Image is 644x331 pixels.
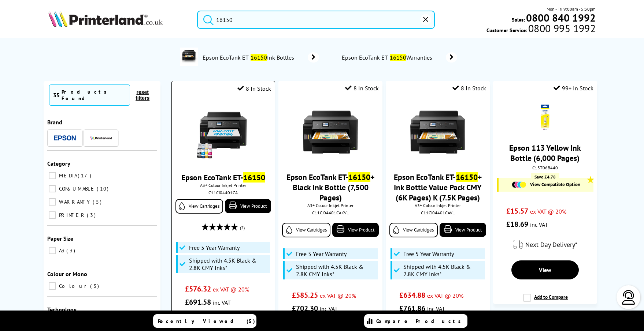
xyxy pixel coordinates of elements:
[399,290,425,300] span: £634.88
[452,84,486,92] div: 8 In Stock
[296,263,376,278] span: Shipped with 4.5K Black & 2.8K CMY Inks*
[47,270,87,278] span: Colour or Mono
[348,172,370,182] mark: 16150
[158,318,255,324] span: Recently Viewed (5)
[225,199,271,213] a: View Product
[189,257,268,271] span: Shipped with 4.5K Black & 2.8K CMY Inks*
[502,181,589,188] a: View Compatible Option
[175,199,223,214] a: View Cartridges
[47,160,70,167] span: Category
[512,181,526,188] img: Cartridges
[292,304,318,313] span: £702.30
[403,263,483,278] span: Shipped with 4.5K Black & 2.8K CMY Inks*
[554,84,593,92] div: 99+ In Stock
[57,212,86,218] span: PRINTER
[197,11,435,29] input: Search produc
[237,85,271,92] div: 8 In Stock
[292,290,318,300] span: £585.25
[62,89,126,102] div: Products Found
[320,292,356,299] span: ex VAT @ 20%
[202,48,319,67] a: Epson EcoTank ET-16150Ink Bottles
[175,183,271,188] span: A3+ Colour Inkjet Printer
[499,165,591,170] div: C13T06B440
[78,172,93,179] span: 17
[213,299,231,306] span: inc VAT
[93,199,103,205] span: 5
[202,54,297,61] span: Epson EcoTank ET- Ink Bottles
[54,135,76,141] img: Epson
[512,16,525,23] span: Sales:
[539,266,551,274] span: View
[282,203,378,208] span: A3+ Colour Inkjet Printer
[390,54,406,61] mark: 16150
[48,11,163,27] img: Printerland Logo
[189,244,240,251] span: Free 5 Year Warranty
[49,211,56,219] input: PRINTER 3
[320,305,338,312] span: inc VAT
[497,234,593,255] div: modal_delivery
[547,5,596,12] span: Mon - Fri 9:00am - 5:30pm
[243,172,265,183] mark: 16150
[57,199,92,205] span: WARRANTY
[332,223,379,237] a: View Product
[185,284,211,294] span: £576.32
[427,305,445,312] span: inc VAT
[57,185,96,192] span: CONSUMABLE
[286,172,374,203] a: Epson EcoTank ET-16150+ Black Ink Bottle (7,500 Pages)
[526,11,596,25] b: 0800 840 1992
[49,247,56,254] input: A3 3
[341,52,457,63] a: Epson EcoTank ET-16150Warranties
[527,25,596,32] span: 0800 995 1992
[180,48,198,66] img: C11CJ04401CA-conspage.jpg
[394,172,482,203] a: Epson EcoTank ET-16150+ Ink Bottle Value Pack CMY (6K Pages) K (7.5K Pages)
[399,304,425,313] span: £761.86
[47,235,73,242] span: Paper Size
[525,14,596,21] a: 0800 840 1992
[185,297,211,307] span: £691.58
[130,89,155,101] button: reset filters
[181,172,265,183] a: Epson EcoTank ET-16150
[532,105,558,130] img: Epson-C13T06B440-Yellow-Small.gif
[87,212,97,218] span: 3
[376,318,465,324] span: Compare Products
[49,198,56,206] input: WARRANTY 5
[153,314,256,328] a: Recently Viewed (5)
[530,208,566,215] span: ex VAT @ 20%
[530,221,548,228] span: inc VAT
[506,206,528,216] span: £15.57
[57,247,66,254] span: A3
[389,203,486,208] span: A3+ Colour Inkjet Printer
[410,105,465,159] img: Epson-ET-16150-Front-Main-Small.jpg
[284,210,377,215] div: C11CJ04401CAKVL
[530,181,580,188] span: View Compatible Option
[303,105,358,159] img: Epson-ET-16150-Front-Main-Small.jpg
[177,190,269,195] div: C11CJ04401CA
[49,185,56,192] input: CONSUMABLE 10
[486,25,596,34] span: Customer Service:
[364,314,467,328] a: Compare Products
[456,172,478,182] mark: 16150
[57,283,89,289] span: Colour
[389,223,437,237] a: View Cartridges
[506,219,528,229] span: £18.69
[240,221,245,235] span: (2)
[427,292,463,299] span: ex VAT @ 20%
[90,283,101,289] span: 3
[66,247,77,254] span: 3
[196,105,251,160] img: epson-et-16150-with-ink-small.jpg
[97,185,110,192] span: 10
[296,250,347,257] span: Free 5 Year Warranty
[213,286,249,293] span: ex VAT @ 20%
[48,11,188,29] a: Printerland Logo
[621,290,636,305] img: user-headset-light.svg
[57,172,77,179] span: MEDIA
[47,306,77,313] span: Technology
[47,119,62,126] span: Brand
[525,240,577,249] span: Next Day Delivery*
[90,136,112,140] img: Printerland
[49,282,56,290] input: Colour 3
[345,84,379,92] div: 8 In Stock
[523,294,568,308] label: Add to Compare
[403,250,454,257] span: Free 5 Year Warranty
[511,260,579,279] a: View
